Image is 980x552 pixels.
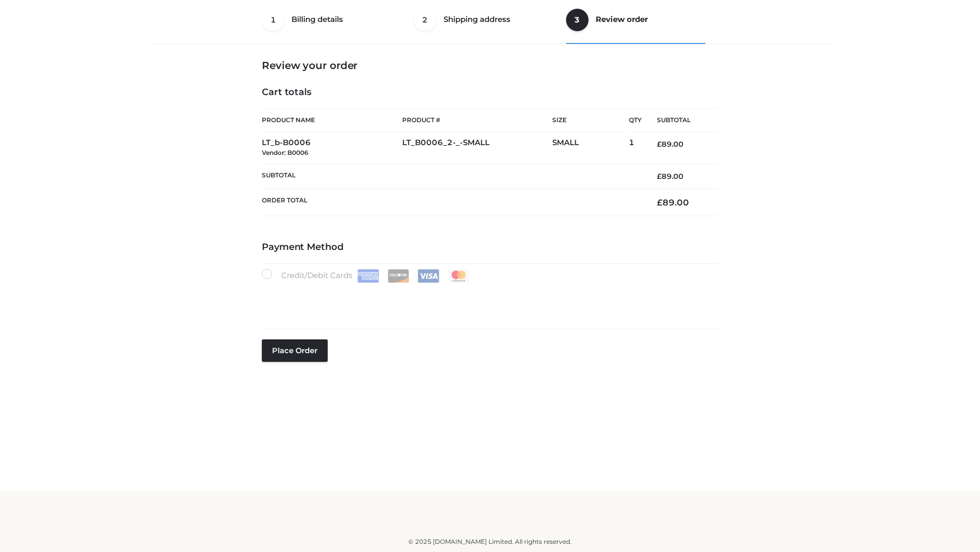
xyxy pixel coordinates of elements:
td: LT_B0006_2-_-SMALL [402,132,552,164]
img: Amex [357,269,379,283]
iframe: Secure payment input frame [260,281,716,318]
th: Product # [402,108,552,132]
td: SMALL [552,132,629,164]
th: Product Name [262,108,402,132]
th: Qty [629,108,642,132]
bdi: 89.00 [657,140,683,149]
button: Place order [262,339,328,362]
small: Vendor: B0006 [262,149,308,156]
span: £ [657,140,661,149]
img: Mastercard [448,269,470,283]
span: £ [657,172,661,181]
label: Credit/Debit Cards [262,269,471,283]
th: Order Total [262,189,642,216]
td: 1 [629,132,642,164]
th: Subtotal [262,164,642,189]
img: Visa [418,269,439,283]
th: Subtotal [642,109,718,132]
h4: Payment Method [262,242,718,253]
div: © 2025 [DOMAIN_NAME] Limited. All rights reserved. [152,537,828,547]
span: £ [657,197,663,208]
h4: Cart totals [262,87,718,98]
th: Size [552,109,624,132]
bdi: 89.00 [657,197,689,208]
bdi: 89.00 [657,172,683,181]
img: Discover [387,269,409,283]
h3: Review your order [262,59,718,72]
td: LT_b-B0006 [262,132,402,164]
